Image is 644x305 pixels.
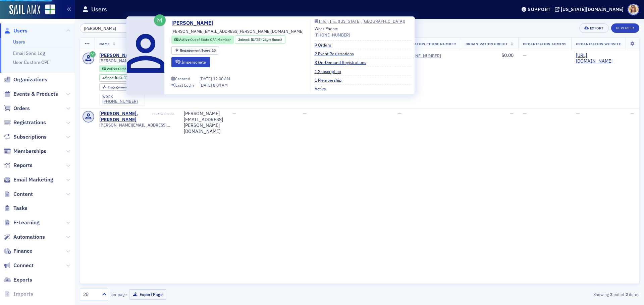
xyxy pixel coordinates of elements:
span: 12:00 AM [213,76,230,81]
span: Exports [13,276,32,284]
strong: 2 [624,291,629,297]
span: Memberships [13,148,46,155]
span: E-Learning [13,219,40,226]
a: Exports [4,276,32,284]
button: Export Page [129,289,166,300]
a: [PHONE_NUMBER] [315,32,350,38]
span: Profile [628,4,639,15]
a: Email Send Log [13,50,45,56]
div: [US_STATE][DOMAIN_NAME] [561,6,624,12]
div: Engagement Score: 25 [99,83,147,91]
span: Organization Phone Number [398,42,456,46]
a: Memberships [4,148,46,155]
span: Active [107,66,118,71]
a: New User [611,23,639,33]
a: Orders [4,105,30,112]
img: SailAMX [9,5,40,15]
a: Events & Products [4,90,58,98]
a: User Custom CPE [13,59,50,65]
span: — [523,52,527,58]
span: Subscriptions [13,133,47,141]
span: Reports [13,162,33,169]
a: 2 Event Registrations [315,51,359,57]
span: [PERSON_NAME][EMAIL_ADDRESS][PERSON_NAME][DOMAIN_NAME] [99,123,174,128]
span: [PERSON_NAME][EMAIL_ADDRESS][PERSON_NAME][DOMAIN_NAME] [99,58,174,63]
span: Imports [13,290,33,298]
a: [PHONE_NUMBER] [406,53,441,58]
a: Content [4,190,33,198]
a: [PERSON_NAME] [171,19,218,27]
a: [PERSON_NAME].[PERSON_NAME] [99,111,151,123]
a: Active Out of State CPA Member [102,66,158,71]
a: Imports [4,290,33,298]
a: 3 On-Demand Registrations [315,59,371,65]
h1: Users [91,5,107,13]
a: Connect [4,262,34,269]
span: Organizations [13,76,47,83]
span: [DATE] [200,82,213,88]
label: per page [110,291,127,297]
div: (26yrs 5mos) [115,76,146,80]
a: Active [315,86,331,92]
span: 8:04 AM [213,82,228,88]
div: work [102,95,138,99]
a: Users [13,39,25,45]
span: Events & Products [13,90,58,98]
span: Content [13,190,33,198]
span: Out of State CPA Member [190,37,231,42]
a: [PHONE_NUMBER] [102,99,138,104]
span: Registrations [13,119,46,126]
a: Subscriptions [4,133,47,141]
div: Work Phone: [315,25,350,38]
a: 9 Orders [315,42,336,48]
div: Export [590,26,604,30]
button: [US_STATE][DOMAIN_NAME] [555,7,626,12]
span: — [510,110,514,117]
strong: 2 [609,291,613,297]
div: Showing out of items [458,291,639,297]
span: $0.00 [501,52,514,58]
span: Engagement Score : [180,48,212,53]
span: [PERSON_NAME][EMAIL_ADDRESS][PERSON_NAME][DOMAIN_NAME] [171,28,304,34]
a: Email Marketing [4,176,53,183]
span: Out of State CPA Member [118,66,159,71]
span: Organization Admins [523,42,567,46]
span: Active [179,37,190,42]
span: Organization Website [576,42,621,46]
span: Connect [13,262,34,269]
span: — [630,110,634,117]
a: 1 Subscription [315,68,346,74]
div: Engagement Score: 25 [171,46,219,55]
div: USR-7085066 [152,112,174,116]
div: Joined: 1999-03-23 00:00:00 [99,74,150,82]
div: 25 [108,85,144,89]
img: SailAMX [45,4,55,15]
a: [URL][DOMAIN_NAME] [576,53,621,64]
input: Search… [80,23,144,33]
div: Active: Active: Out of State CPA Member [99,65,162,72]
span: Finance [13,247,33,255]
a: Users [4,27,28,34]
a: [PERSON_NAME] [99,53,137,59]
a: E-Learning [4,219,40,226]
div: Active: Active: Out of State CPA Member [171,35,234,44]
div: 25 [83,291,98,298]
div: Support [528,6,551,12]
div: (26yrs 5mos) [251,37,282,43]
div: Joined: 1999-03-23 00:00:00 [235,35,285,44]
div: Created [175,77,190,81]
span: Email Marketing [13,176,53,183]
span: [DATE] [251,37,261,42]
a: 1 Membership [315,77,346,83]
span: Joined : [102,76,115,80]
span: — [398,110,401,117]
button: Export [579,23,608,33]
span: — [232,110,236,117]
span: Orders [13,105,30,112]
span: Engagement Score : [108,85,140,89]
